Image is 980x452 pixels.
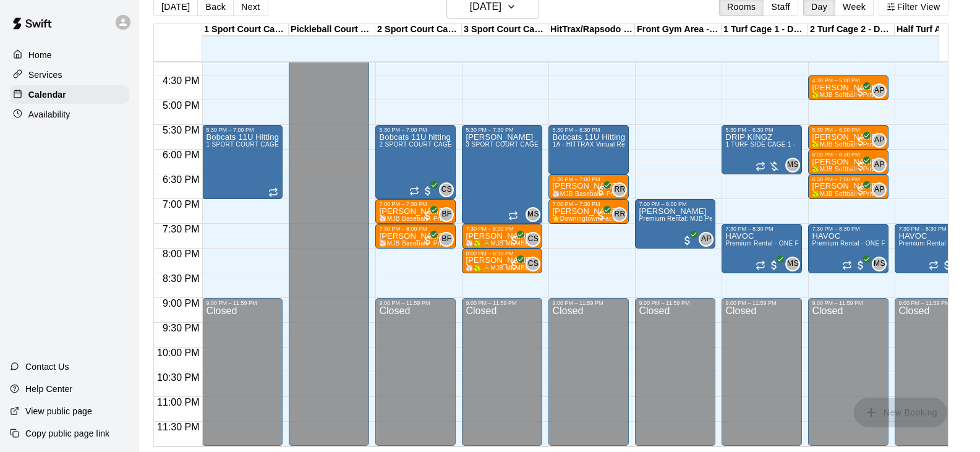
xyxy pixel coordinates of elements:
[202,298,283,446] div: 9:00 PM – 11:59 PM: Closed
[379,306,452,444] div: Closed
[548,125,629,174] div: 5:30 PM – 6:30 PM: Bobcats 11U Hitting Clinic Spill Over
[639,201,689,207] div: 7:00 PM – 8:00 PM
[466,250,516,257] div: 8:00 PM – 8:30 PM
[528,258,539,270] span: CS
[785,257,800,271] div: Michelle Sawka (Instructor / Owner / Operator)
[10,46,129,64] a: Home
[160,323,203,333] span: 9:30 PM
[379,127,430,133] div: 5:30 PM – 7:00 PM
[160,298,203,309] span: 9:00 PM
[808,298,888,446] div: 9:00 PM – 11:59 PM: Closed
[466,127,516,133] div: 5:30 PM – 7:30 PM
[552,141,760,148] span: 1A - HITTRAX Virtual Reality Rental Cage - 16'x35' - DOWNINGTOWN
[375,24,462,36] div: 2 Sport Court Cage 2 - DOWNINGTOWN
[704,232,714,247] span: Alexa Peterson
[874,258,885,270] span: MS
[527,208,539,221] span: MS
[28,108,70,121] p: Availability
[612,207,627,222] div: Rick Ross Jr.
[160,273,203,284] span: 8:30 PM
[874,159,885,171] span: AP
[466,300,519,306] div: 9:00 PM – 11:59 PM
[725,226,776,232] div: 7:30 PM – 8:30 PM
[787,258,799,270] span: MS
[722,298,802,446] div: 9:00 PM – 11:59 PM: Closed
[768,259,780,271] span: All customers have paid
[617,207,627,222] span: Rick Ross Jr.
[375,125,456,199] div: 5:30 PM – 7:00 PM: Bobcats 11U hitting
[854,259,867,271] span: All customers have paid
[160,125,203,135] span: 5:30 PM
[617,182,627,197] span: Rick Ross Jr.
[206,306,279,444] div: Closed
[206,127,257,133] div: 5:30 PM – 7:00 PM
[898,306,971,444] div: Closed
[289,24,375,36] div: Pickleball Court Rental
[422,185,434,197] span: All customers have paid
[202,125,283,199] div: 5:30 PM – 7:00 PM: Bobcats 11U Hitting Clinics
[552,201,603,207] div: 7:00 PM – 7:30 PM
[790,158,800,173] span: Michelle Sawka (Owner / Operator Account)
[552,190,801,197] span: ⚾️MJB Baseball - Private Lesson - 30 Minute - [GEOGRAPHIC_DATA] LOCATION⚾️
[812,151,863,158] div: 6:00 PM – 6:30 PM
[160,150,203,160] span: 6:00 PM
[898,300,952,306] div: 9:00 PM – 11:59 PM
[808,75,888,100] div: 4:30 PM – 5:00 PM: Maddy Mozdzen
[441,208,451,221] span: BF
[160,100,203,111] span: 5:00 PM
[895,224,975,273] div: 7:30 PM – 8:30 PM: HAVOC
[379,215,628,222] span: ⚾️MJB Baseball - Private Lesson - 30 Minute - [GEOGRAPHIC_DATA] LOCATION⚾️
[10,105,129,124] a: Availability
[787,159,799,171] span: MS
[439,207,454,222] div: Brandon Flythe
[526,232,540,247] div: Cory Sawka (1)
[379,300,433,306] div: 9:00 PM – 11:59 PM
[548,174,629,199] div: 6:30 PM – 7:00 PM: Tommy Lemon
[872,182,887,197] div: Alexa Peterson
[877,83,887,98] span: Alexa Peterson
[552,176,603,182] div: 6:30 PM – 7:00 PM
[552,215,961,222] span: 🌟Downingtown Facility - Junior Champions Private Lessons for Younger Players! Private Lessons in ...
[530,257,540,271] span: Cory Sawka (1)
[526,207,540,222] div: Michelle Sawka (Instructor / Owner / Operator)
[10,85,129,104] a: Calendar
[25,405,92,417] p: View public page
[160,199,203,210] span: 7:00 PM
[874,184,885,196] span: AP
[808,224,888,273] div: 7:30 PM – 8:30 PM: HAVOC
[444,182,454,197] span: Cory Sawka (1)
[160,224,203,234] span: 7:30 PM
[154,348,202,358] span: 10:00 PM
[877,158,887,173] span: Alexa Peterson
[725,127,776,133] div: 5:30 PM – 6:30 PM
[895,298,975,446] div: 9:00 PM – 11:59 PM: Closed
[548,199,629,224] div: 7:00 PM – 7:30 PM: Rajveer Dasaur
[874,134,885,147] span: AP
[681,234,694,247] span: All customers have paid
[552,306,625,444] div: Closed
[872,158,887,173] div: Alexa Peterson
[725,300,779,306] div: 9:00 PM – 11:59 PM
[28,69,62,81] p: Services
[877,133,887,148] span: Alexa Peterson
[872,83,887,98] div: Alexa Peterson
[441,184,452,196] span: CS
[530,232,540,247] span: Cory Sawka (1)
[160,249,203,259] span: 8:00 PM
[552,300,606,306] div: 9:00 PM – 11:59 PM
[898,226,949,232] div: 7:30 PM – 8:30 PM
[548,24,635,36] div: HitTrax/Rapsodo Virtual Reality Rental Cage - 16'x35'
[379,141,689,148] span: 2 SPORT COURT CAGE 2 - 70' Cage - Pitching Machines - SPORT COURT SIDE-[GEOGRAPHIC_DATA]
[25,383,72,395] p: Help Center
[701,233,712,245] span: AP
[375,199,456,224] div: 7:00 PM – 7:30 PM: Charlie Nass
[635,199,715,249] div: 7:00 PM – 8:00 PM: Kaelyn
[639,215,824,222] span: Premium Rental: MJB Peak Performance Gym & Fitness Room
[874,85,885,97] span: AP
[854,160,867,173] span: All customers have paid
[725,306,798,444] div: Closed
[466,306,539,444] div: Closed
